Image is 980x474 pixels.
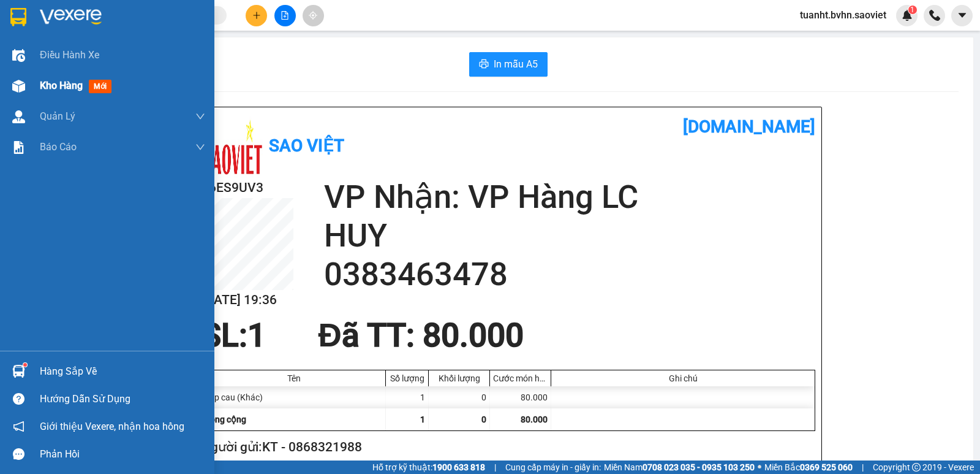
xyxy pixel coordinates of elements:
button: file-add [274,5,296,26]
strong: 0708 023 035 - 0935 103 250 [643,462,755,472]
div: Tên [205,373,382,383]
span: down [195,142,205,152]
div: Phản hồi [40,445,205,464]
span: question-circle [13,393,24,405]
span: tuanht.bvhn.saoviet [790,7,896,23]
span: 80.000 [521,415,548,424]
img: icon-new-feature [902,10,913,21]
span: 0 [481,415,486,424]
span: printer [479,59,489,71]
h2: VP Nhận: VP Hàng LC [64,71,296,148]
div: 0 [429,386,490,408]
span: Quản Lý [40,109,75,124]
span: Điều hành xe [40,47,99,63]
h2: VP Nhận: VP Hàng LC [324,178,815,216]
div: Hướng dẫn sử dụng [40,390,205,408]
span: plus [252,11,261,20]
div: Cước món hàng [493,373,548,383]
span: SL: [202,316,247,354]
div: Số lượng [389,373,425,383]
span: 1 [420,415,425,424]
img: phone-icon [929,10,940,21]
img: logo.jpg [7,10,68,71]
div: 1 [386,386,429,408]
div: xốp cau (Khác) [202,386,386,408]
span: Đã TT : 80.000 [318,316,523,354]
span: notification [13,421,24,432]
div: Khối lượng [432,373,486,383]
span: Miền Bắc [764,461,853,474]
span: aim [309,11,317,20]
sup: 1 [23,363,27,367]
button: plus [246,5,267,26]
div: Hàng sắp về [40,362,205,381]
img: solution-icon [12,141,25,154]
span: file-add [281,11,289,20]
img: warehouse-icon [12,49,25,62]
span: caret-down [957,10,968,21]
h2: 46ES9UV3 [202,178,293,198]
div: Ghi chú [554,373,812,383]
h2: 46ES9UV3 [7,71,99,91]
span: 1 [247,316,266,354]
span: mới [89,80,111,93]
button: caret-down [951,5,973,26]
span: Giới thiệu Vexere, nhận hoa hồng [40,419,184,434]
span: down [195,112,205,121]
div: 80.000 [490,386,551,408]
span: ⚪️ [758,465,761,470]
span: In mẫu A5 [494,56,538,72]
img: logo.jpg [202,117,263,178]
span: Kho hàng [40,80,83,91]
img: warehouse-icon [12,110,25,123]
span: message [13,448,24,460]
span: Tổng cộng [205,415,246,424]
button: printerIn mẫu A5 [469,52,548,77]
button: aim [303,5,324,26]
h2: [DATE] 19:36 [202,290,293,310]
span: Báo cáo [40,139,77,155]
span: | [862,461,864,474]
span: Miền Nam [604,461,755,474]
b: Sao Việt [269,136,344,156]
span: Hỗ trợ kỹ thuật: [372,461,485,474]
b: Sao Việt [74,29,149,49]
h2: 0383463478 [324,255,815,294]
img: logo-vxr [10,8,26,26]
b: [DOMAIN_NAME] [164,10,296,30]
sup: 1 [908,6,917,14]
h2: Người gửi: KT - 0868321988 [202,437,810,457]
span: | [494,461,496,474]
b: [DOMAIN_NAME] [683,117,815,137]
strong: 1900 633 818 [432,462,485,472]
span: 1 [910,6,914,14]
img: warehouse-icon [12,365,25,378]
h2: HUY [324,216,815,255]
img: warehouse-icon [12,80,25,93]
strong: 0369 525 060 [800,462,853,472]
span: Cung cấp máy in - giấy in: [505,461,601,474]
span: copyright [912,463,921,472]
